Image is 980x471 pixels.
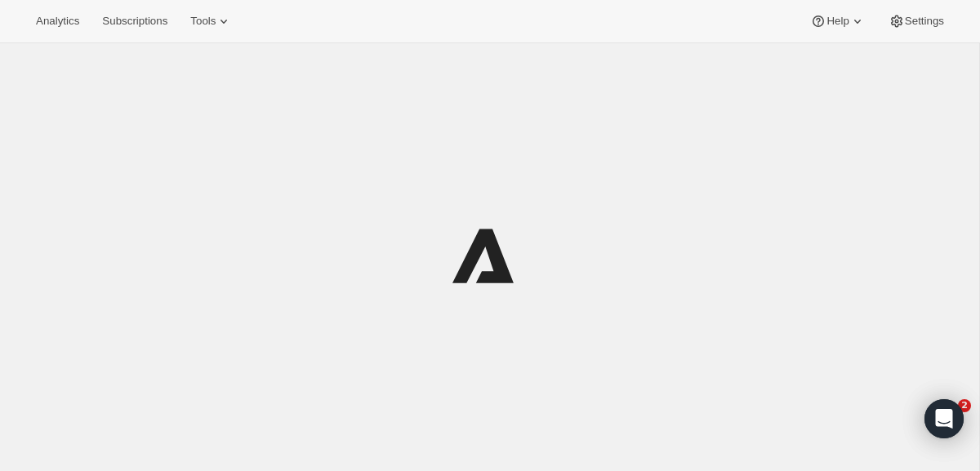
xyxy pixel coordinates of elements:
button: Help [800,10,875,33]
span: Tools [190,15,216,28]
span: Settings [905,15,944,28]
button: Tools [180,10,242,33]
span: Subscriptions [102,15,167,28]
button: Settings [879,10,954,33]
span: Help [826,15,849,28]
span: 2 [958,399,971,412]
div: Open Intercom Messenger [924,399,964,438]
button: Subscriptions [92,10,177,33]
span: Analytics [36,15,79,28]
button: Analytics [26,10,89,33]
